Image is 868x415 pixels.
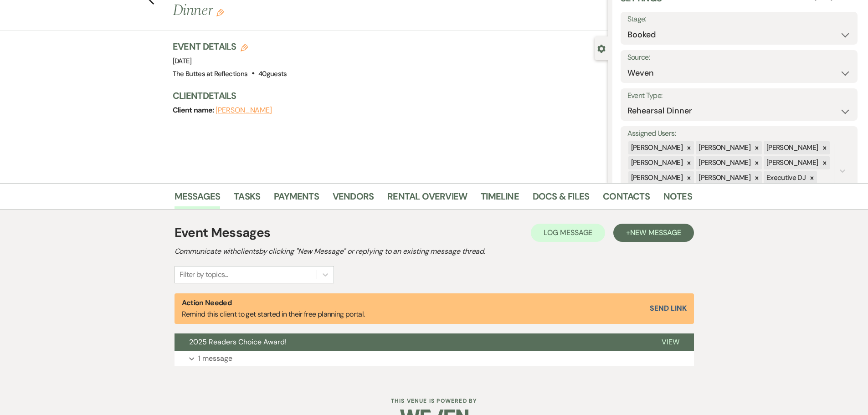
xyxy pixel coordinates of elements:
span: 40 guests [258,69,287,78]
span: 2025 Readers Choice Award! [189,337,287,347]
button: 2025 Readers Choice Award! [175,333,647,351]
p: Remind this client to get started in their free planning portal. [182,297,365,320]
a: Payments [274,189,319,209]
div: [PERSON_NAME] [696,171,752,184]
button: Edit [216,8,224,16]
div: [PERSON_NAME] [764,156,820,169]
div: [PERSON_NAME] [628,171,684,184]
a: Timeline [481,189,519,209]
label: Stage: [627,13,851,26]
div: Filter by topics... [180,269,228,280]
a: Tasks [234,189,260,209]
button: Log Message [531,224,605,242]
button: Send Link [650,305,686,312]
p: 1 message [198,353,232,364]
span: [DATE] [173,56,192,66]
button: [PERSON_NAME] [216,107,272,114]
h2: Communicate with clients by clicking "New Message" or replying to an existing message thread. [175,246,694,257]
div: Executive DJ [764,171,807,184]
button: +New Message [613,224,693,242]
button: Close lead details [597,44,606,52]
span: The Buttes at Reflections [173,69,248,78]
a: Docs & Files [533,189,589,209]
a: Notes [663,189,692,209]
a: Messages [175,189,221,209]
label: Event Type: [627,89,851,102]
label: Source: [627,51,851,64]
div: [PERSON_NAME] [696,141,752,154]
button: 1 message [175,351,694,366]
a: Vendors [333,189,374,209]
h1: Event Messages [175,223,271,242]
button: View [647,333,694,351]
div: [PERSON_NAME] [696,156,752,169]
span: New Message [630,228,681,237]
label: Assigned Users: [627,127,851,140]
h3: Event Details [173,40,287,53]
span: Log Message [544,228,592,237]
span: View [662,337,679,347]
div: [PERSON_NAME] [764,141,820,154]
div: [PERSON_NAME] [628,156,684,169]
h3: Client Details [173,89,599,102]
div: [PERSON_NAME] [628,141,684,154]
strong: Action Needed [182,298,232,307]
a: Contacts [603,189,650,209]
span: Client name: [173,105,216,115]
a: Rental Overview [387,189,467,209]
